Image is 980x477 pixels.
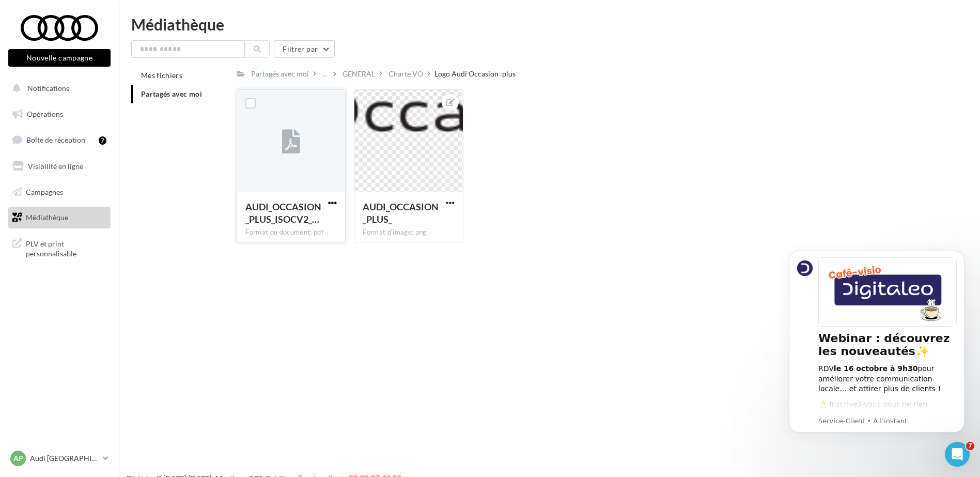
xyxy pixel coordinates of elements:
div: Format du document: pdf [245,228,337,237]
span: 7 [966,442,974,450]
div: 7 [99,136,106,145]
button: Filtrer par [274,40,335,58]
p: Audi [GEOGRAPHIC_DATA] 16 [30,453,99,464]
a: Boîte de réception7 [6,129,113,151]
div: Logo Audi Occasion :plus [434,69,516,79]
a: Médiathèque [6,207,113,228]
span: Campagnes [26,187,63,196]
div: GENERAL [343,69,375,79]
a: AP Audi [GEOGRAPHIC_DATA] 16 [8,449,111,468]
span: AUDI_OCCASION_PLUS_ [363,201,439,225]
iframe: Intercom notifications message [773,238,980,472]
a: Opérations [6,103,113,125]
div: Format d'image: png [363,228,454,237]
a: Visibilité en ligne [6,156,113,177]
span: Boîte de réception [26,135,85,144]
a: Campagnes [6,181,113,203]
span: PLV et print personnalisable [26,237,106,259]
span: Médiathèque [26,213,68,222]
a: PLV et print personnalisable [6,233,113,263]
span: Visibilité en ligne [28,162,83,171]
div: Médiathèque [131,17,968,32]
span: AP [13,453,23,464]
span: Opérations [27,110,63,118]
div: Partagés avec moi [251,69,309,79]
span: Notifications [27,84,69,93]
iframe: Intercom live chat [945,442,970,467]
span: AUDI_OCCASION_PLUS_ISOCV2_POS_CMYK [245,201,321,225]
div: Charte VO [388,69,423,79]
span: Partagés avec moi [141,89,202,98]
span: Mes fichiers [141,71,182,80]
button: Nouvelle campagne [8,49,111,67]
button: Notifications [6,78,108,99]
div: ... [320,67,329,81]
